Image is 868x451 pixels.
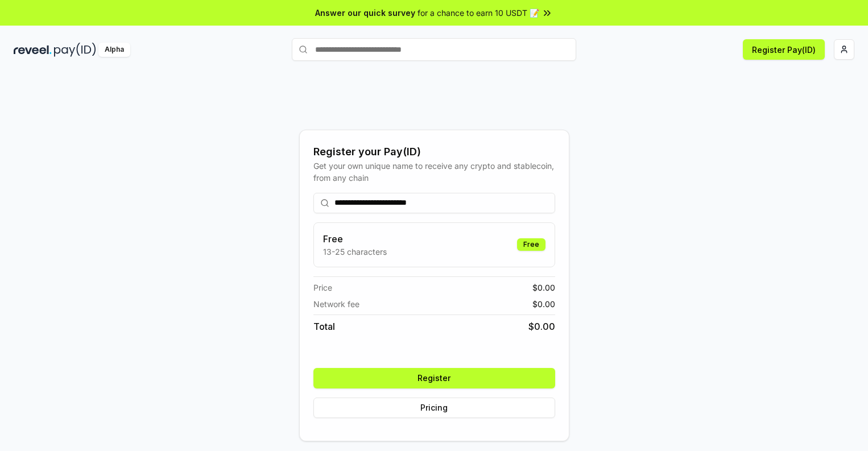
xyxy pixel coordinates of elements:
[54,43,96,57] img: pay_id
[315,7,415,19] span: Answer our quick survey
[743,39,825,60] button: Register Pay(ID)
[14,43,52,57] img: reveel_dark
[517,238,545,251] div: Free
[313,144,555,160] div: Register your Pay(ID)
[323,246,387,258] p: 13-25 characters
[532,298,555,310] span: $ 0.00
[313,398,555,418] button: Pricing
[98,43,130,57] div: Alpha
[313,160,555,184] div: Get your own unique name to receive any crypto and stablecoin, from any chain
[323,232,387,246] h3: Free
[313,298,359,310] span: Network fee
[313,282,332,293] span: Price
[313,368,555,388] button: Register
[532,282,555,293] span: $ 0.00
[528,320,555,333] span: $ 0.00
[418,7,539,19] span: for a chance to earn 10 USDT 📝
[313,320,335,333] span: Total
